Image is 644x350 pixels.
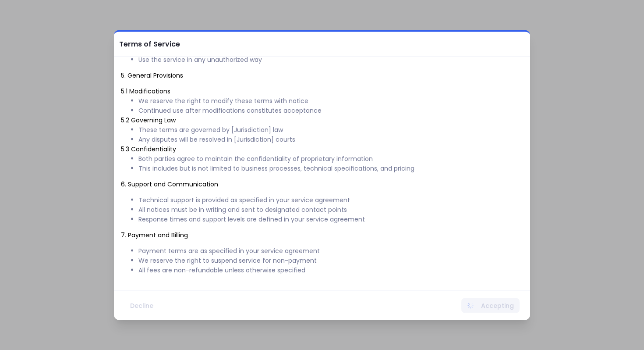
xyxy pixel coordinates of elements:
li: Technical support is provided as specified in your service agreement [138,195,523,205]
li: We reserve the right to modify these terms with notice [138,96,523,106]
h2: 6. Support and Communication [121,173,523,195]
p: 5.1 Modifications [121,86,523,96]
h2: 5. General Provisions [121,64,523,86]
li: These terms are governed by [Jurisdiction] law [138,125,523,135]
li: Payment terms are as specified in your service agreement [138,246,523,256]
h2: 7. Payment and Billing [121,224,523,246]
li: Response times and support levels are defined in your service agreement [138,214,523,224]
li: Continued use after modifications constitutes acceptance [138,106,523,115]
li: This includes but is not limited to business processes, technical specifications, and pricing [138,164,523,173]
h2: Terms of Service [114,32,180,57]
li: We reserve the right to suspend service for non-payment [138,256,523,265]
li: Both parties agree to maintain the confidentiality of proprietary information [138,154,523,164]
li: Any disputes will be resolved in [Jurisdiction] courts [138,135,523,144]
li: All fees are non-refundable unless otherwise specified [138,265,523,275]
li: All notices must be in writing and sent to designated contact points [138,205,523,214]
p: 5.2 Governing Law [121,115,523,125]
p: 5.3 Confidentiality [121,144,523,154]
li: Use the service in any unauthorized way [138,55,523,64]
